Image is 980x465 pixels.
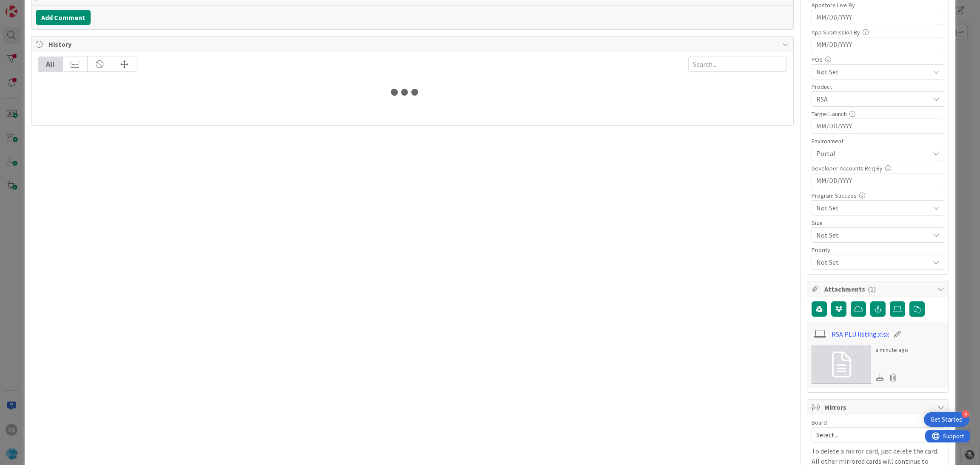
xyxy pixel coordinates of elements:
div: POS [812,57,944,62]
input: Search... [688,57,787,72]
div: Developer Accounts Req By [812,165,944,171]
input: MM/DD/YYYY [816,119,940,133]
span: Not Set [816,229,925,241]
div: App Submission By [812,29,944,35]
span: Attachments [824,284,933,294]
button: Add Comment [36,10,91,25]
input: MM/DD/YYYY [816,10,940,25]
span: Mirrors [824,402,933,412]
div: Size [812,220,944,226]
div: Get Started [931,415,963,424]
span: Portal [816,148,929,159]
div: Environment [812,138,944,144]
div: 4 [962,410,969,418]
div: a minute ago [875,346,908,354]
input: MM/DD/YYYY [816,37,940,52]
input: MM/DD/YYYY [816,173,940,188]
a: RSA PLU listing.xlsx [832,329,889,339]
div: Priority [812,247,944,253]
span: ( 1 ) [868,285,876,293]
span: Select... [816,429,925,441]
span: Not Set [816,67,929,77]
span: RSA [816,94,929,104]
span: Support [18,1,39,11]
span: History [48,39,778,49]
span: Not Set [816,256,925,268]
div: Open Get Started checklist, remaining modules: 4 [924,412,969,427]
div: Download [875,372,885,383]
div: All [38,57,63,71]
div: Appstore Live By [812,2,944,8]
div: Target Launch [812,111,944,117]
div: Product [812,84,944,90]
span: Board [812,420,827,425]
div: Program Success [812,193,944,198]
span: Not Set [816,203,929,213]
